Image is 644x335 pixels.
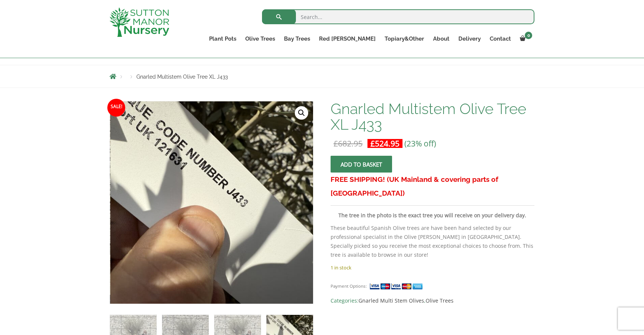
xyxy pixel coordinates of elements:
[331,263,534,272] p: 1 in stock
[107,99,125,117] span: Sale!
[454,34,485,44] a: Delivery
[136,74,228,80] span: Gnarled Multistem Olive Tree XL J433
[331,156,392,173] button: Add to basket
[359,297,424,304] a: Gnarled Multi Stem Olives
[315,34,380,44] a: Red [PERSON_NAME]
[369,282,425,290] img: payment supported
[338,212,526,219] strong: The tree in the photo is the exact tree you will receive on your delivery day.
[331,224,534,259] p: These beautiful Spanish Olive trees are have been hand selected by our professional specialist in...
[515,34,534,44] a: 0
[429,34,454,44] a: About
[280,34,315,44] a: Bay Trees
[241,34,280,44] a: Olive Trees
[334,138,363,149] bdi: 682.95
[110,7,169,37] img: logo
[525,32,532,39] span: 0
[331,283,367,289] small: Payment Options:
[404,138,436,149] span: (23% off)
[205,34,241,44] a: Plant Pots
[262,9,534,24] input: Search...
[426,297,454,304] a: Olive Trees
[331,296,534,305] span: Categories: ,
[370,138,400,149] bdi: 524.95
[295,106,308,120] a: View full-screen image gallery
[334,138,338,149] span: £
[331,173,534,200] h3: FREE SHIPPING! (UK Mainland & covering parts of [GEOGRAPHIC_DATA])
[380,34,429,44] a: Topiary&Other
[370,138,375,149] span: £
[331,101,534,132] h1: Gnarled Multistem Olive Tree XL J433
[110,73,534,79] nav: Breadcrumbs
[485,34,515,44] a: Contact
